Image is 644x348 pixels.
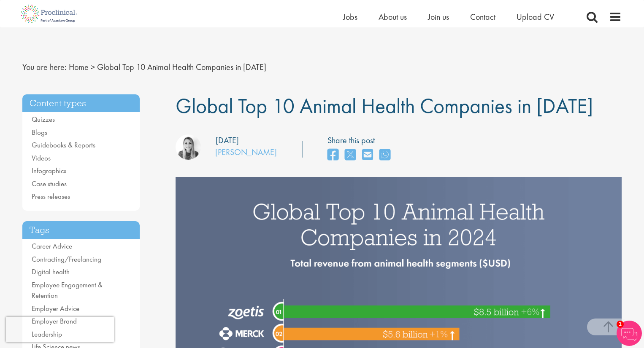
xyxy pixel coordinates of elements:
a: About us [379,11,407,22]
a: Digital health [32,267,70,276]
span: > [91,62,95,72]
a: Case studies [32,179,67,188]
img: Chatbot [617,321,642,346]
a: [PERSON_NAME] [215,147,277,158]
a: Contracting/Freelancing [32,254,101,264]
a: Infographics [32,166,66,175]
a: share on facebook [327,146,338,164]
h3: Content types [22,94,140,112]
label: Share this post [327,134,395,147]
h3: Tags [22,221,140,239]
a: Jobs [343,11,357,22]
a: Blogs [32,128,47,137]
a: share on twitter [345,146,356,164]
a: Employee Engagement & Retention [32,280,103,300]
a: Upload CV [517,11,554,22]
a: Career Advice [32,241,72,251]
a: Videos [32,153,51,163]
a: Guidebooks & Reports [32,140,95,150]
span: You are here: [22,62,67,72]
span: Global Top 10 Animal Health Companies in [DATE] [176,92,593,119]
img: Hannah Burke [176,134,201,160]
iframe: reCAPTCHA [6,317,114,342]
a: Contact [470,11,495,22]
a: Join us [428,11,449,22]
a: breadcrumb link [69,62,89,72]
div: [DATE] [216,134,239,147]
a: Quizzes [32,115,55,124]
span: Global Top 10 Animal Health Companies in [DATE] [97,62,266,72]
a: share on whats app [379,146,390,164]
span: 1 [617,321,624,328]
a: Employer Advice [32,304,79,313]
a: Press releases [32,192,70,201]
a: share on email [362,146,373,164]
